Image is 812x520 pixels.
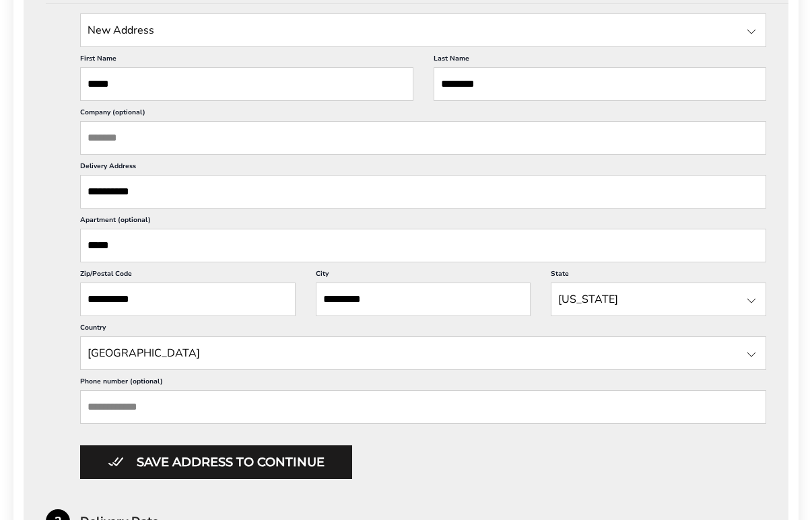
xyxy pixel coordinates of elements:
[80,13,766,47] input: State
[551,283,766,316] input: State
[551,269,766,283] label: State
[80,229,766,262] input: Apartment
[80,54,413,67] label: First Name
[434,54,767,67] label: Last Name
[80,161,766,175] label: Delivery Address
[80,67,413,101] input: First Name
[80,269,296,283] label: Zip/Postal Code
[80,121,766,155] input: Company
[316,283,531,316] input: City
[80,215,766,229] label: Apartment (optional)
[80,323,766,336] label: Country
[80,377,766,390] label: Phone number (optional)
[316,269,531,283] label: City
[80,108,766,121] label: Company (optional)
[80,336,766,370] input: State
[80,445,352,479] button: Button save address
[80,283,296,316] input: ZIP
[434,67,767,101] input: Last Name
[80,175,766,209] input: Delivery Address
